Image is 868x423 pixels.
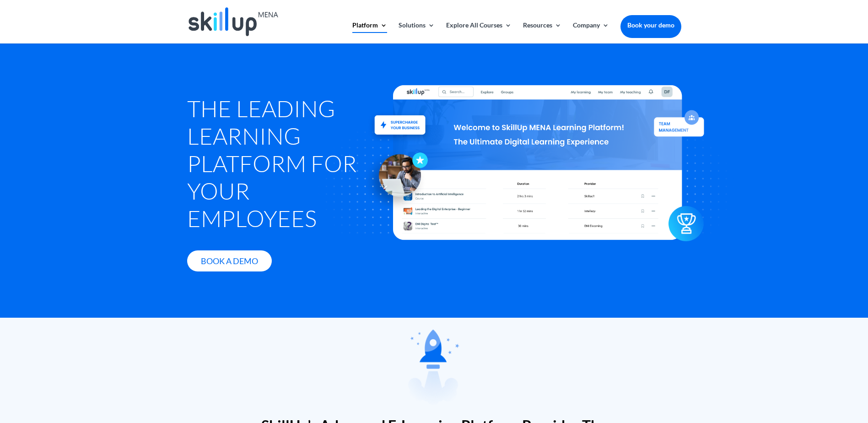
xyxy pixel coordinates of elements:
[187,95,368,237] h1: The Leading Learning Platform for Your Employees
[446,22,512,43] a: Explore All Courses
[523,22,561,43] a: Resources
[620,15,681,35] a: Book your demo
[367,103,433,136] img: Upskill and reskill your staff - SkillUp MENA
[716,324,868,423] iframe: Chat Widget
[362,143,428,209] img: icon - Skillup
[352,22,387,43] a: Platform
[408,330,459,405] img: rocket - Skillup
[187,250,272,272] a: Book A Demo
[399,22,435,43] a: Solutions
[573,22,609,43] a: Company
[669,214,704,249] img: icon2 - Skillup
[189,7,278,36] img: Skillup Mena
